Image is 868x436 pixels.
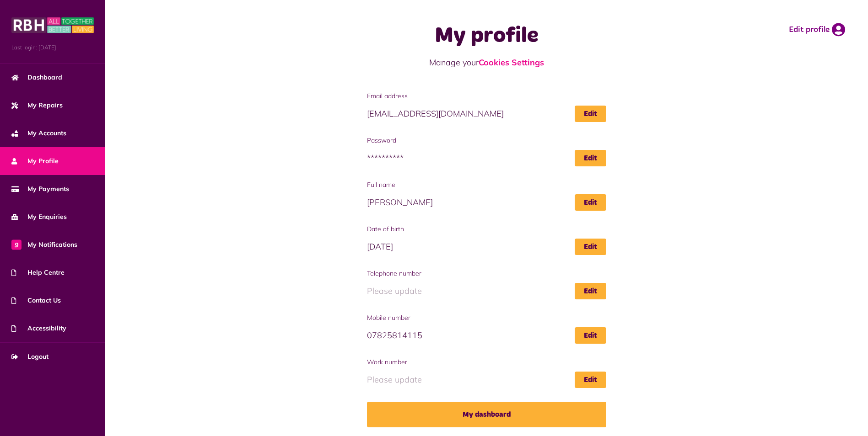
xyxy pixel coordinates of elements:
span: My Repairs [11,101,63,110]
span: Dashboard [11,73,62,82]
span: 07825814115 [367,327,606,344]
span: 9 [11,239,22,250]
a: Edit profile [789,23,845,37]
a: Cookies Settings [479,57,544,68]
span: My Accounts [11,128,66,138]
span: Telephone number [367,269,606,278]
span: Accessibility [11,324,66,333]
span: Date of birth [367,224,606,234]
span: Full name [367,180,606,190]
span: [EMAIL_ADDRESS][DOMAIN_NAME] [367,106,606,122]
span: My Notifications [11,240,77,250]
a: Edit [575,372,606,388]
span: My Payments [11,184,69,194]
a: Edit [575,194,606,211]
span: Logout [11,352,49,362]
a: Edit [575,150,606,166]
img: MyRBH [11,16,94,34]
span: Password [367,136,606,145]
span: [DATE] [367,239,606,255]
span: Help Centre [11,268,65,277]
span: My Profile [11,156,59,166]
a: Edit [575,283,606,299]
span: Please update [367,283,606,299]
span: Work number [367,357,606,367]
span: My Enquiries [11,212,67,222]
span: Mobile number [367,313,606,323]
span: Contact Us [11,296,61,305]
span: Last login: [DATE] [11,43,94,52]
p: Manage your [305,56,669,69]
a: Edit [575,327,606,344]
span: [PERSON_NAME] [367,194,606,211]
a: Edit [575,106,606,122]
h1: My profile [305,23,669,49]
span: Email address [367,91,606,101]
a: Edit [575,239,606,255]
span: Please update [367,372,606,388]
a: My dashboard [367,402,606,427]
